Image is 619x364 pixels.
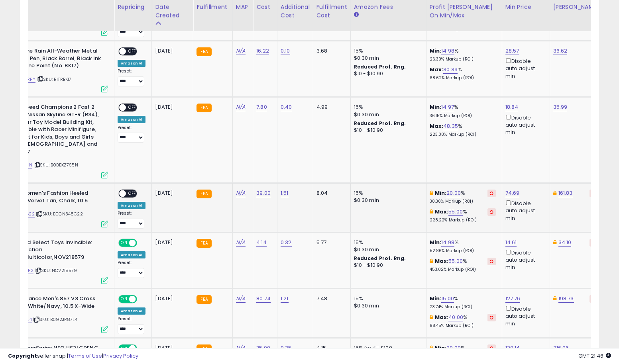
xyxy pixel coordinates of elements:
[103,352,138,360] a: Privacy Policy
[430,66,496,81] div: %
[6,47,103,72] b: Rite in the Rain All-Weather Metal Portage Pen, Black Barrel, Black Ink .9mm, Fine Point (No. BK17)
[354,47,420,55] div: 15%
[505,189,520,197] a: 74.69
[430,267,496,272] p: 453.02% Markup (ROI)
[256,239,267,247] a: 4.14
[430,57,496,62] p: 26.39% Markup (ROI)
[430,132,496,137] p: 223.08% Markup (ROI)
[118,60,145,67] div: Amazon AI
[553,47,568,55] a: 36.62
[430,47,496,62] div: %
[448,313,463,321] a: 40.00
[36,211,83,217] span: | SKU: B0CN348G22
[281,295,289,303] a: 1.21
[118,251,145,258] div: Amazon AI
[354,3,423,11] div: Amazon Fees
[155,104,187,111] div: [DATE]
[155,295,187,302] div: [DATE]
[155,239,187,246] div: [DATE]
[430,314,496,329] div: %
[236,239,246,247] a: N/A
[118,68,145,86] div: Preset:
[553,103,568,111] a: 35.99
[197,3,229,11] div: Fulfillment
[430,122,444,130] b: Max:
[281,189,289,197] a: 1.51
[119,296,129,303] span: ON
[505,239,517,247] a: 14.61
[197,295,211,304] small: FBA
[256,295,271,303] a: 80.74
[37,76,72,82] span: | SKU: RITRBK17
[316,239,344,246] div: 5.77
[316,3,347,20] div: Fulfillment Cost
[316,295,344,302] div: 7.48
[6,239,103,263] b: Diamond Select Toys Invincible: Robot Action Figure,Multicolor,NOV218579
[441,47,454,55] a: 14.98
[354,55,420,62] div: $0.30 min
[435,189,447,197] b: Min:
[256,103,267,111] a: 7.80
[558,239,572,247] a: 34.10
[505,3,546,11] div: Min Price
[490,210,493,214] i: Revert to store-level Max Markup
[435,257,449,265] b: Max:
[430,113,496,119] p: 36.15% Markup (ROI)
[430,123,496,137] div: %
[430,75,496,81] p: 68.62% Markup (ROI)
[354,120,406,127] b: Reduced Prof. Rng.
[354,246,420,253] div: $0.30 min
[136,296,149,303] span: OFF
[197,239,211,248] small: FBA
[558,189,573,197] a: 161.83
[430,323,496,329] p: 98.45% Markup (ROI)
[236,103,246,111] a: N/A
[118,260,145,278] div: Preset:
[155,3,190,20] div: Date Created
[236,189,246,197] a: N/A
[6,104,103,157] b: LEGO Speed Champions 2 Fast 2 Furious Nissan Skyline GT-R (R34), Race Car Toy Model Building Kit,...
[505,103,519,111] a: 18.84
[354,111,420,118] div: $0.30 min
[553,3,601,11] div: [PERSON_NAME]
[118,307,145,315] div: Amazon AI
[119,239,129,246] span: ON
[33,316,77,323] span: | SKU: B092JR87L4
[553,296,556,301] i: This overrides the store level Dynamic Max Price for this listing
[354,127,420,134] div: $10 - $10.90
[505,199,544,222] div: Disable auto adjust min
[236,47,246,55] a: N/A
[126,190,139,197] span: OFF
[448,208,463,216] a: 55.00
[430,217,496,223] p: 228.22% Markup (ROI)
[430,47,442,55] b: Min:
[197,104,211,112] small: FBA
[505,57,544,80] div: Disable auto adjust min
[316,190,344,197] div: 8.04
[441,103,454,111] a: 14.97
[118,316,145,334] div: Preset:
[281,103,292,111] a: 0.40
[316,104,344,111] div: 4.99
[8,352,37,360] strong: Copyright
[430,295,496,310] div: %
[256,47,269,55] a: 16.22
[430,258,433,264] i: This overrides the store level max markup for this listing
[505,295,521,303] a: 127.76
[435,313,449,321] b: Max:
[505,47,519,55] a: 28.57
[505,113,544,136] div: Disable auto adjust min
[553,190,556,196] i: This overrides the store level Dynamic Max Price for this listing
[490,259,493,263] i: Revert to store-level Max Markup
[354,295,420,302] div: 15%
[155,190,187,197] div: [DATE]
[354,104,420,111] div: 15%
[443,122,458,130] a: 48.35
[446,189,461,197] a: 20.00
[430,315,433,320] i: This overrides the store level max markup for this listing
[155,47,187,55] div: [DATE]
[430,295,442,302] b: Min:
[441,239,454,247] a: 14.98
[354,190,420,197] div: 15%
[126,104,139,111] span: OFF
